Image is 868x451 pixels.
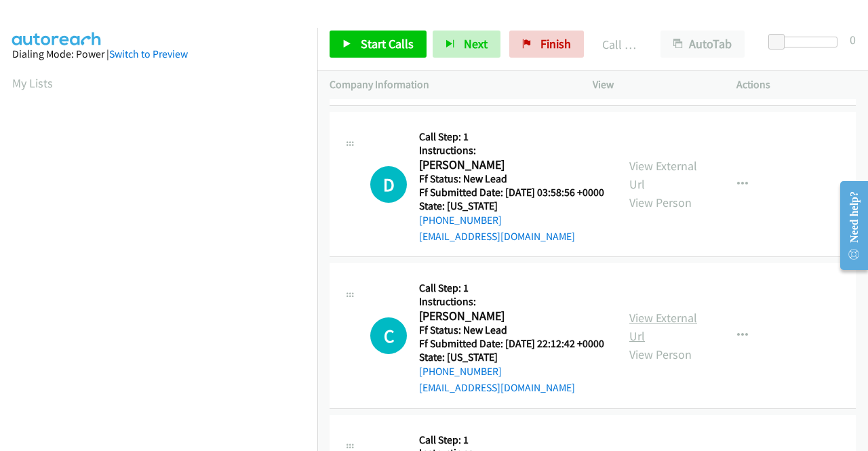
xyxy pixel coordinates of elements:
span: Start Calls [361,36,414,52]
h5: Call Step: 1 [419,130,604,144]
h5: Ff Status: New Lead [419,172,604,186]
a: [PHONE_NUMBER] [419,214,502,227]
h5: Ff Submitted Date: [DATE] 22:12:42 +0000 [419,337,604,351]
a: Start Calls [330,31,427,58]
h5: Call Step: 1 [419,433,604,447]
h5: Ff Status: New Lead [419,323,604,337]
span: Next [464,36,488,52]
h5: Instructions: [419,295,604,309]
h5: State: [US_STATE] [419,199,604,213]
div: 0 [850,31,856,49]
div: The call is yet to be attempted [370,166,407,203]
button: Next [433,31,500,58]
a: Finish [509,31,584,58]
a: View External Url [629,158,697,192]
a: View Person [629,195,692,210]
p: View [593,77,712,93]
button: AutoTab [660,31,745,58]
h1: D [370,166,407,203]
div: The call is yet to be attempted [370,317,407,354]
iframe: Resource Center [829,172,868,279]
a: Switch to Preview [109,47,188,60]
h5: Instructions: [419,144,604,157]
a: [EMAIL_ADDRESS][DOMAIN_NAME] [419,230,575,243]
p: Call Completed [602,35,636,54]
div: Dialing Mode: Power | [12,46,305,62]
p: Actions [736,77,856,93]
h1: C [370,317,407,354]
a: View External Url [629,310,697,344]
a: View Person [629,347,692,362]
a: [EMAIL_ADDRESS][DOMAIN_NAME] [419,381,575,394]
h5: State: [US_STATE] [419,351,604,364]
h2: [PERSON_NAME] [419,157,604,173]
h2: [PERSON_NAME] [419,309,604,324]
p: Company Information [330,77,568,93]
a: [PHONE_NUMBER] [419,365,502,378]
a: My Lists [12,75,53,91]
h5: Call Step: 1 [419,281,604,295]
span: Finish [540,36,571,52]
div: Delay between calls (in seconds) [775,37,837,47]
h5: Ff Submitted Date: [DATE] 03:58:56 +0000 [419,186,604,199]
